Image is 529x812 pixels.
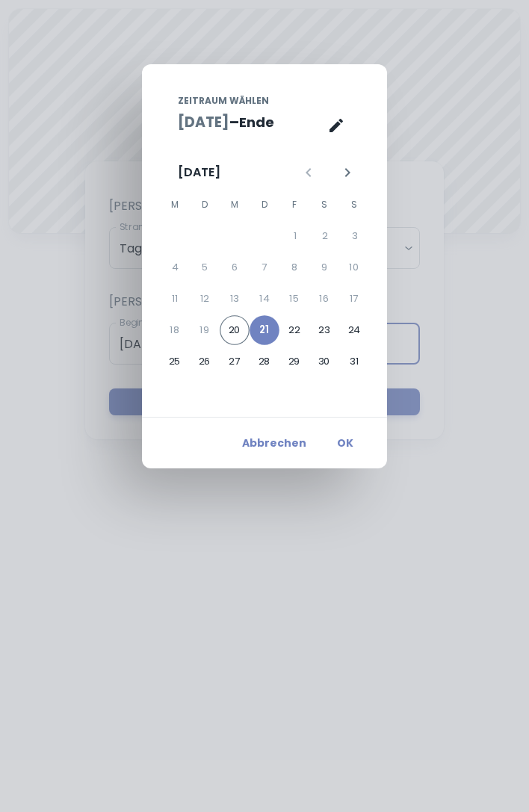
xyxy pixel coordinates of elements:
button: Nächster Monat [335,160,360,185]
div: [DATE] [178,164,220,182]
button: 23 [309,316,339,346]
button: [DATE] [178,112,229,134]
span: Dienstag [191,190,218,220]
button: 26 [190,347,220,377]
button: Ende [239,112,274,134]
button: 25 [160,347,190,377]
button: OK [321,430,369,456]
span: Donnerstag [251,190,278,220]
button: Kalenderansicht ist geöffnet, zur Texteingabeansicht wechseln [321,111,351,140]
button: 21 [250,316,279,346]
button: 27 [220,347,250,377]
span: Samstag [311,190,338,220]
h5: – [229,112,239,134]
span: Zeitraum wählen [178,94,269,108]
span: Mittwoch [221,190,248,220]
button: 29 [279,347,309,377]
span: Ende [239,112,274,133]
button: 22 [279,316,309,346]
button: 20 [220,316,250,346]
span: Freitag [281,190,308,220]
button: Abbrechen [236,430,312,456]
button: 31 [339,347,369,377]
button: 24 [339,316,369,346]
span: Montag [161,190,188,220]
button: 28 [250,347,279,377]
button: 30 [309,347,339,377]
span: Sonntag [341,190,368,220]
